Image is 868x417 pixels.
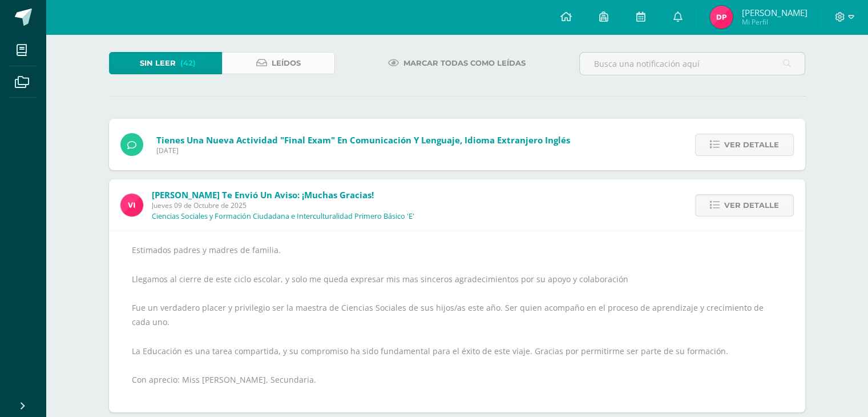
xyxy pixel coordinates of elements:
div: Estimados padres y madres de familia. Llegamos al cierre de este ciclo escolar, y solo me queda e... [132,243,782,401]
span: Ver detalle [724,134,779,155]
span: Sin leer [140,53,176,74]
span: Tienes una nueva actividad "Final exam" En Comunicación y Lenguaje, Idioma Extranjero Inglés [156,134,570,146]
a: Marcar todas como leídas [374,52,540,74]
span: Leídos [272,53,301,74]
input: Busca una notificación aquí [580,53,805,75]
span: [PERSON_NAME] [741,7,807,18]
span: Marcar todas como leídas [403,53,526,74]
span: Mi Perfil [741,17,807,27]
img: bd6d0aa147d20350c4821b7c643124fa.png [120,194,143,216]
span: [PERSON_NAME] te envió un aviso: ¡Muchas gracias! [152,189,374,201]
span: Ver detalle [724,195,779,216]
span: (42) [180,53,196,74]
span: Jueves 09 de Octubre de 2025 [152,201,414,210]
span: [DATE] [156,146,570,155]
a: Leídos [222,52,335,74]
img: 59f2ec22ffdda252c69cec5c330313cb.png [710,6,733,29]
p: Ciencias Sociales y Formación Ciudadana e Interculturalidad Primero Básico 'E' [152,212,414,221]
a: Sin leer(42) [109,52,222,74]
